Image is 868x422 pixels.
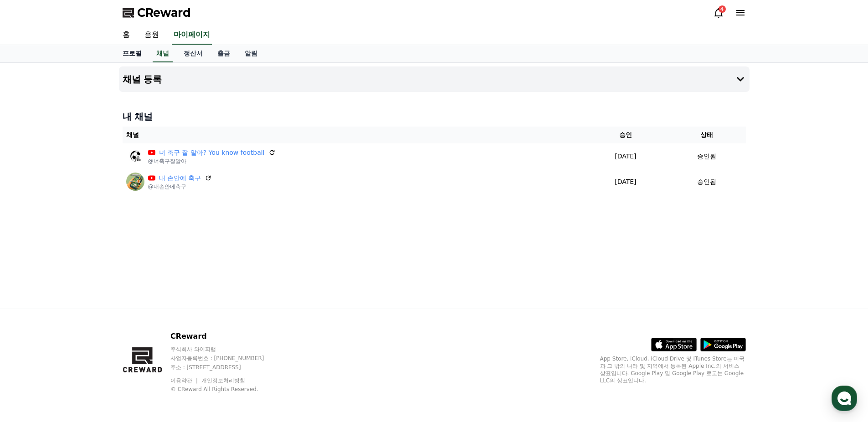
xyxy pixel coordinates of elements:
p: 승인됨 [697,152,716,161]
th: 상태 [668,127,746,143]
a: 마이페이지 [172,25,212,45]
a: 너 축구 잘 알아? You know football [159,148,265,158]
a: 4 [713,7,724,18]
p: 사업자등록번호 : [PHONE_NUMBER] [170,355,282,362]
a: 프로필 [115,45,149,62]
a: 내 손안에 축구 [159,173,201,183]
p: 주소 : [STREET_ADDRESS] [170,364,282,371]
p: App Store, iCloud, iCloud Drive 및 iTunes Store는 미국과 그 밖의 나라 및 지역에서 등록된 Apple Inc.의 서비스 상표입니다. Goo... [600,355,746,384]
div: 4 [719,5,726,13]
a: 음원 [137,25,166,45]
a: 개인정보처리방침 [201,377,245,384]
img: 내 손안에 축구 [126,173,144,191]
span: CReward [137,5,191,20]
a: 정산서 [176,45,210,62]
a: 대화 [60,289,118,311]
a: 설정 [118,289,175,311]
a: 홈 [115,25,137,45]
span: 홈 [29,302,34,310]
p: 승인됨 [697,177,716,187]
a: 이용약관 [170,377,199,384]
h4: 내 채널 [123,110,746,123]
th: 채널 [123,127,583,143]
button: 채널 등록 [119,66,750,92]
p: 주식회사 와이피랩 [170,346,282,353]
img: 너 축구 잘 알아? You know football [126,147,144,165]
a: CReward [123,5,191,20]
p: @내손안에축구 [148,183,212,190]
p: [DATE] [587,177,664,187]
a: 홈 [3,289,60,311]
p: CReward [170,331,282,342]
a: 알림 [237,45,265,62]
p: © CReward All Rights Reserved. [170,386,282,393]
p: [DATE] [587,152,664,161]
a: 채널 [153,45,173,62]
span: 설정 [141,302,152,310]
th: 승인 [583,127,668,143]
p: @너축구잘알아 [148,158,276,165]
span: 대화 [83,303,94,310]
h4: 채널 등록 [123,74,162,84]
a: 출금 [210,45,237,62]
